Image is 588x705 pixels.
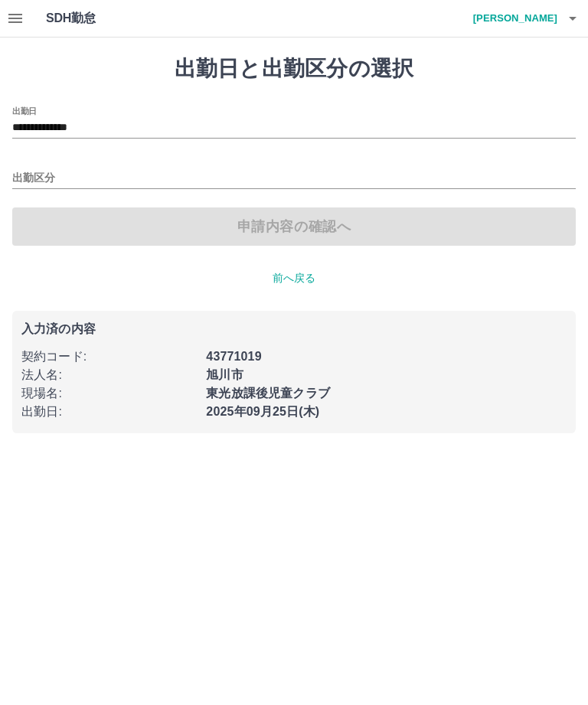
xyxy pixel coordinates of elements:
[21,366,197,384] p: 法人名 :
[206,405,319,418] b: 2025年09月25日(木)
[21,403,197,421] p: 出勤日 :
[12,105,37,116] label: 出勤日
[12,270,576,286] p: 前へ戻る
[21,323,567,335] p: 入力済の内容
[206,350,261,363] b: 43771019
[206,368,243,381] b: 旭川市
[206,387,330,400] b: 東光放課後児童クラブ
[21,384,197,403] p: 現場名 :
[21,348,197,366] p: 契約コード :
[12,56,576,82] h1: 出勤日と出勤区分の選択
